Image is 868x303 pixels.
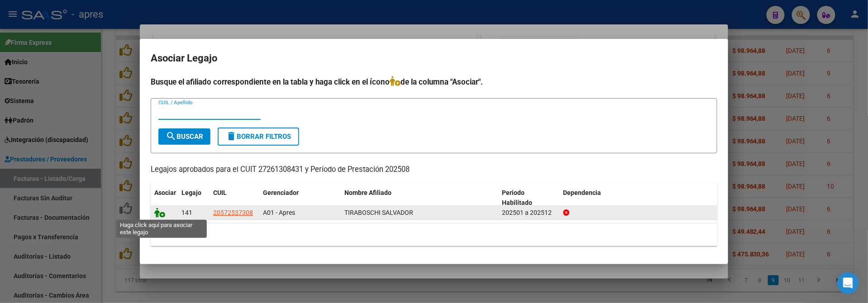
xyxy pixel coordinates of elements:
[43,234,50,241] button: Adjuntar un archivo
[7,104,174,161] div: Ludmila dice…
[502,208,556,218] div: 202501 a 202512
[7,60,174,104] div: Mariel dice…
[218,128,299,146] button: Borrar Filtros
[14,166,141,184] div: Estoy al tanto de la consulta del [DATE][PERSON_NAME].
[563,189,601,196] span: Dependencia
[560,183,718,213] datatable-header-cell: Dependencia
[210,183,259,213] datatable-header-cell: CUIL
[213,189,227,196] span: CUIL
[166,133,203,141] span: Buscar
[44,11,93,20] p: Activo hace 30m
[155,230,170,245] button: Enviar un mensaje…
[151,76,717,88] h4: Busque el afiliado correspondiente en la tabla y haga click en el ícono de la columna "Asociar".
[154,189,176,196] span: Asociar
[226,133,291,141] span: Borrar Filtros
[7,161,148,189] div: Estoy al tanto de la consulta del [DATE][PERSON_NAME].
[7,161,174,190] div: Ludmila dice…
[259,183,341,213] datatable-header-cell: Gerenciador
[6,4,23,21] button: go back
[7,104,148,160] div: Te pido mil disculpas por lo sucedido. Ya he enviado el caso completo al área de sistemas. Lo van...
[837,272,859,294] iframe: Intercom live chat
[178,183,210,213] datatable-header-cell: Legajo
[263,209,295,216] span: A01 - Apres
[8,215,173,230] textarea: Escribe un mensaje...
[158,128,210,145] button: Buscar
[142,4,159,21] button: Inicio
[29,234,36,241] button: Selector de gif
[213,209,253,216] span: 20572537308
[344,209,413,216] span: TIRABOSCHI SALVADOR
[7,190,48,210] div: Gracias.
[166,131,176,142] mat-icon: search
[44,5,103,11] h1: [PERSON_NAME]
[181,209,192,216] span: 141
[344,189,391,196] span: Nombre Afiliado
[151,164,717,175] p: Legajos aprobados para el CUIT 27261308431 y Período de Prestación 202508
[40,65,167,92] div: pueden visualizar las ultimas consultas tanto misas como de mi compañera usuario [PERSON_NAME]
[502,189,533,207] span: Periodo Habilitado
[151,223,717,246] div: 1 registros
[341,183,499,213] datatable-header-cell: Nombre Afiliado
[263,189,299,196] span: Gerenciador
[57,234,65,241] button: Start recording
[226,131,237,142] mat-icon: delete
[14,110,141,154] div: Te pido mil disculpas por lo sucedido. Ya he enviado el caso completo al área de sistemas. Lo van...
[181,189,201,196] span: Legajo
[499,183,560,213] datatable-header-cell: Periodo Habilitado
[151,183,178,213] datatable-header-cell: Asociar
[14,195,40,204] div: Gracias.
[26,5,40,19] div: Profile image for Ludmila
[33,60,174,97] div: pueden visualizar las ultimas consultas tanto misas como de mi compañera usuario [PERSON_NAME]
[159,4,175,20] div: Cerrar
[151,50,717,67] h2: Asociar Legajo
[7,190,174,217] div: Ludmila dice…
[14,234,21,241] button: Selector de emoji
